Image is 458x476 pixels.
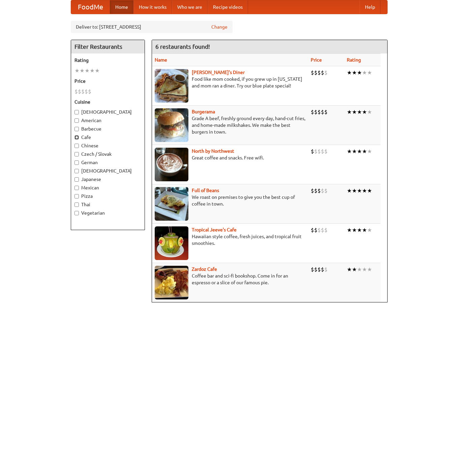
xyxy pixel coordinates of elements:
[317,266,321,273] li: $
[357,187,362,194] li: ★
[362,226,367,234] li: ★
[74,118,79,123] input: American
[362,69,367,76] li: ★
[321,148,324,155] li: $
[74,110,79,114] input: [DEMOGRAPHIC_DATA]
[314,266,317,273] li: $
[74,203,79,207] input: Thai
[324,148,328,155] li: $
[347,69,352,76] li: ★
[360,0,380,14] a: Help
[71,40,145,53] h4: Filter Restaurants
[74,109,141,115] label: [DEMOGRAPHIC_DATA]
[311,266,314,273] li: $
[192,109,215,114] a: Burgerama
[80,67,85,74] li: ★
[317,108,321,116] li: $
[352,226,357,234] li: ★
[314,226,317,234] li: $
[317,69,321,76] li: $
[311,148,314,155] li: $
[317,187,321,194] li: $
[347,187,352,194] li: ★
[352,108,357,116] li: ★
[133,0,172,14] a: How it works
[367,108,372,116] li: ★
[155,57,167,63] a: Name
[352,187,357,194] li: ★
[367,187,372,194] li: ★
[155,108,188,142] img: burgerama.jpg
[352,69,357,76] li: ★
[74,125,141,132] label: Barbecue
[192,148,234,154] a: North by Northwest
[172,0,208,14] a: Who we are
[74,88,78,95] li: $
[347,57,361,63] a: Rating
[311,226,314,234] li: $
[324,266,328,273] li: $
[74,169,79,173] input: [DEMOGRAPHIC_DATA]
[74,127,79,131] input: Barbecue
[74,99,141,105] h5: Cuisine
[314,148,317,155] li: $
[74,152,79,156] input: Czech / Slovak
[321,226,324,234] li: $
[74,159,141,166] label: German
[321,266,324,273] li: $
[85,67,90,74] li: ★
[74,186,79,190] input: Mexican
[155,187,188,221] img: beans.jpg
[311,187,314,194] li: $
[367,266,372,273] li: ★
[88,88,91,95] li: $
[74,194,79,198] input: Pizza
[321,69,324,76] li: $
[357,266,362,273] li: ★
[74,201,141,208] label: Thai
[192,188,219,193] a: Full of Beans
[74,78,141,84] h5: Price
[74,210,141,216] label: Vegetarian
[362,108,367,116] li: ★
[321,187,324,194] li: $
[90,67,95,74] li: ★
[110,0,133,14] a: Home
[85,88,88,95] li: $
[311,108,314,116] li: $
[321,108,324,116] li: $
[74,67,80,74] li: ★
[352,266,357,273] li: ★
[78,88,81,95] li: $
[74,211,79,215] input: Vegetarian
[81,88,85,95] li: $
[155,226,188,260] img: jeeves.jpg
[317,148,321,155] li: $
[74,177,79,182] input: Japanese
[192,227,237,232] a: Tropical Jeeve's Cafe
[74,142,141,149] label: Chinese
[74,135,79,140] input: Cafe
[347,266,352,273] li: ★
[74,151,141,157] label: Czech / Slovak
[74,168,141,174] label: [DEMOGRAPHIC_DATA]
[192,266,217,272] a: Zardoz Cafe
[357,148,362,155] li: ★
[155,194,305,207] p: We roast on premises to give you the best cup of coffee in town.
[352,148,357,155] li: ★
[155,148,188,181] img: north.jpg
[71,0,110,14] a: FoodMe
[357,108,362,116] li: ★
[192,70,245,75] a: [PERSON_NAME]'s Diner
[155,76,305,89] p: Food like mom cooked, if you grew up in [US_STATE] and mom ran a diner. Try our blue plate special!
[357,226,362,234] li: ★
[74,160,79,165] input: German
[324,108,328,116] li: $
[324,226,328,234] li: $
[155,233,305,247] p: Hawaiian style coffee, fresh juices, and tropical fruit smoothies.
